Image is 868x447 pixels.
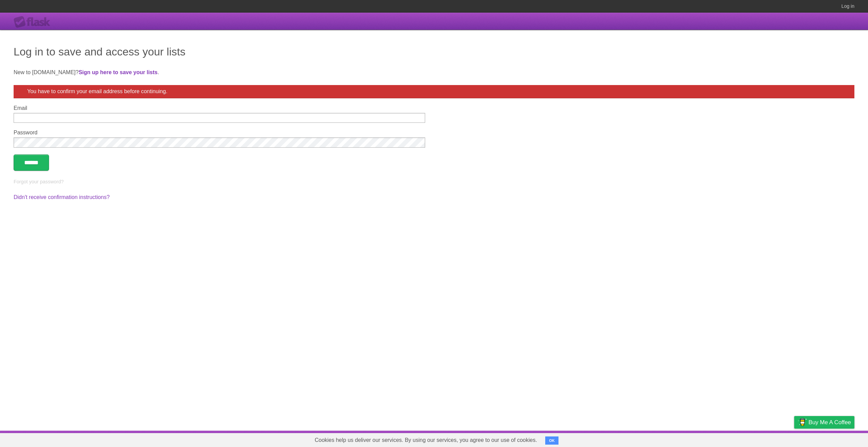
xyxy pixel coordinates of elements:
button: OK [545,436,558,445]
span: Cookies help us deliver our services. By using our services, you agree to our use of cookies. [308,433,544,447]
h1: Log in to save and access your lists [14,44,854,60]
a: Terms [762,432,777,445]
a: Developers [726,432,754,445]
img: Buy me a coffee [798,416,807,428]
a: Didn't receive confirmation instructions? [14,194,110,200]
a: Privacy [785,432,803,445]
a: Suggest a feature [812,432,854,445]
span: Buy me a coffee [808,416,851,428]
label: Password [14,130,425,136]
a: Buy me a coffee [794,416,854,429]
div: You have to confirm your email address before continuing. [14,85,854,98]
a: Forgot your password? [14,179,64,184]
a: Sign up here to save your lists [79,69,157,75]
div: Flask [14,16,54,28]
a: About [704,432,718,445]
label: Email [14,105,425,111]
p: New to [DOMAIN_NAME]? . [14,68,854,77]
